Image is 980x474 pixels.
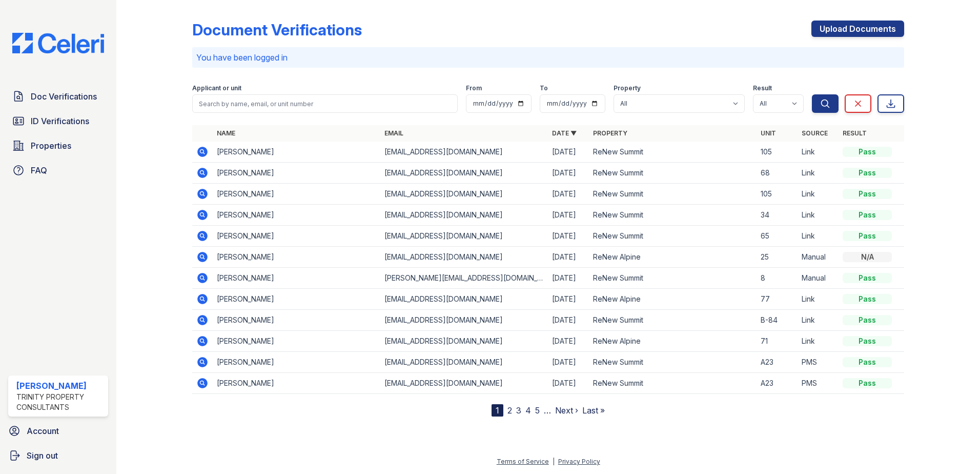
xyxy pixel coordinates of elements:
[213,373,380,394] td: [PERSON_NAME]
[380,226,548,247] td: [EMAIL_ADDRESS][DOMAIN_NAME]
[757,184,798,205] td: 105
[548,352,589,373] td: [DATE]
[811,21,904,37] a: Upload Documents
[843,336,892,346] div: Pass
[380,247,548,268] td: [EMAIL_ADDRESS][DOMAIN_NAME]
[798,268,839,289] td: Manual
[558,458,600,465] a: Privacy Policy
[548,373,589,394] td: [DATE]
[589,373,757,394] td: ReNew Summit
[589,310,757,331] td: ReNew Summit
[589,289,757,310] td: ReNew Alpine
[589,268,757,289] td: ReNew Summit
[380,331,548,352] td: [EMAIL_ADDRESS][DOMAIN_NAME]
[798,331,839,352] td: Link
[843,210,892,220] div: Pass
[213,331,380,352] td: [PERSON_NAME]
[589,331,757,352] td: ReNew Alpine
[589,205,757,226] td: ReNew Summit
[593,129,627,137] a: Property
[16,380,104,392] div: [PERSON_NAME]
[589,163,757,184] td: ReNew Summit
[757,247,798,268] td: 25
[589,184,757,205] td: ReNew Summit
[843,378,892,388] div: Pass
[798,184,839,205] td: Link
[8,135,108,156] a: Properties
[548,184,589,205] td: [DATE]
[757,205,798,226] td: 34
[757,163,798,184] td: 68
[380,163,548,184] td: [EMAIL_ADDRESS][DOMAIN_NAME]
[4,445,112,466] a: Sign out
[548,331,589,352] td: [DATE]
[540,84,548,92] label: To
[380,352,548,373] td: [EMAIL_ADDRESS][DOMAIN_NAME]
[466,84,482,92] label: From
[8,111,108,131] a: ID Verifications
[757,226,798,247] td: 65
[196,51,900,64] p: You have been logged in
[8,86,108,107] a: Doc Verifications
[798,142,839,163] td: Link
[213,205,380,226] td: [PERSON_NAME]
[16,392,104,412] div: Trinity Property Consultants
[380,310,548,331] td: [EMAIL_ADDRESS][DOMAIN_NAME]
[548,205,589,226] td: [DATE]
[757,289,798,310] td: 77
[31,140,71,152] span: Properties
[548,163,589,184] td: [DATE]
[548,247,589,268] td: [DATE]
[589,352,757,373] td: ReNew Summit
[757,373,798,394] td: A23
[798,205,839,226] td: Link
[757,142,798,163] td: 105
[4,33,112,53] img: CE_Logo_Blue-a8612792a0a2168367f1c8372b55b34899dd931a85d93a1a3d3e32e68fde9ad4.png
[380,205,548,226] td: [EMAIL_ADDRESS][DOMAIN_NAME]
[380,142,548,163] td: [EMAIL_ADDRESS][DOMAIN_NAME]
[802,129,828,137] a: Source
[544,404,551,417] span: …
[843,231,892,241] div: Pass
[507,405,512,416] a: 2
[798,226,839,247] td: Link
[589,247,757,268] td: ReNew Alpine
[757,310,798,331] td: B-84
[535,405,540,416] a: 5
[525,405,531,416] a: 4
[798,310,839,331] td: Link
[843,315,892,325] div: Pass
[380,184,548,205] td: [EMAIL_ADDRESS][DOMAIN_NAME]
[213,310,380,331] td: [PERSON_NAME]
[757,268,798,289] td: 8
[798,247,839,268] td: Manual
[757,331,798,352] td: 71
[213,226,380,247] td: [PERSON_NAME]
[589,142,757,163] td: ReNew Summit
[516,405,521,416] a: 3
[757,352,798,373] td: A23
[497,458,549,465] a: Terms of Service
[213,163,380,184] td: [PERSON_NAME]
[843,252,892,262] div: N/A
[589,226,757,247] td: ReNew Summit
[27,449,58,462] span: Sign out
[843,168,892,178] div: Pass
[843,357,892,367] div: Pass
[753,84,772,92] label: Result
[552,129,577,137] a: Date ▼
[798,163,839,184] td: Link
[548,289,589,310] td: [DATE]
[213,184,380,205] td: [PERSON_NAME]
[798,373,839,394] td: PMS
[192,94,458,113] input: Search by name, email, or unit number
[192,84,241,92] label: Applicant or unit
[213,268,380,289] td: [PERSON_NAME]
[380,268,548,289] td: [PERSON_NAME][EMAIL_ADDRESS][DOMAIN_NAME]
[27,425,59,437] span: Account
[8,160,108,181] a: FAQ
[31,164,47,176] span: FAQ
[548,310,589,331] td: [DATE]
[761,129,776,137] a: Unit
